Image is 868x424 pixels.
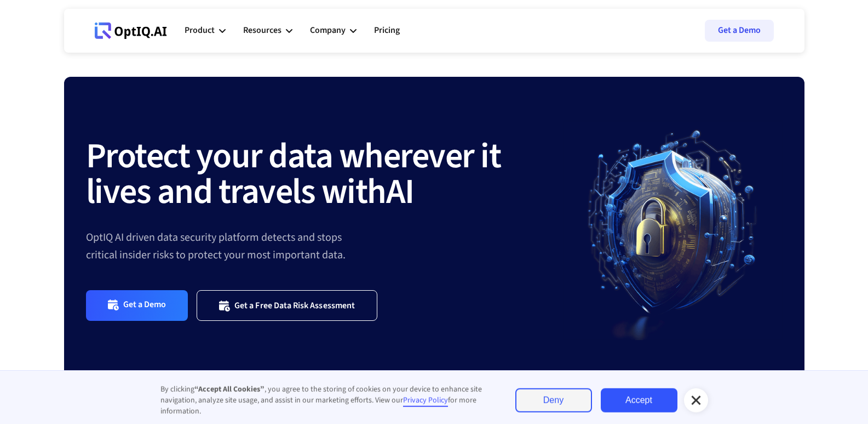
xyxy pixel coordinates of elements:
a: Pricing [374,14,400,47]
div: Product [185,23,215,38]
a: Webflow Homepage [95,14,167,47]
a: Privacy Policy [403,395,448,407]
a: Get a Free Data Risk Assessment [197,290,377,320]
div: Product [185,14,226,47]
div: OptIQ AI driven data security platform detects and stops critical insider risks to protect your m... [86,229,564,264]
div: By clicking , you agree to the storing of cookies on your device to enhance site navigation, anal... [160,384,493,417]
a: Deny [515,388,592,412]
strong: Protect your data wherever it lives and travels with [86,131,501,217]
div: Company [310,23,346,38]
div: Company [310,14,357,47]
strong: “Accept All Cookies” [194,384,265,395]
div: Webflow Homepage [95,38,95,39]
a: Accept [601,388,677,412]
strong: AI [386,167,414,217]
div: Resources [243,14,292,47]
a: Get a Demo [705,20,774,42]
div: Get a Demo [123,299,166,312]
a: Get a Demo [86,290,188,320]
div: Resources [243,23,281,38]
div: Get a Free Data Risk Assessment [234,300,355,311]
